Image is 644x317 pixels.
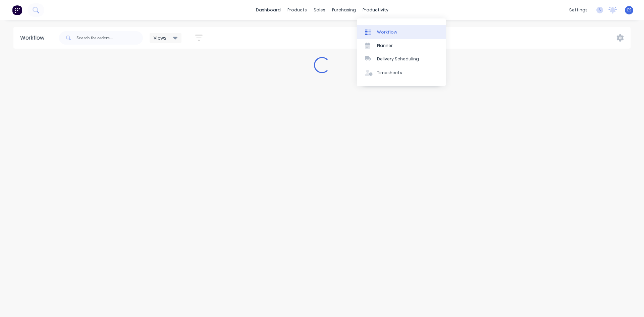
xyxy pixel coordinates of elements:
div: settings [566,5,591,15]
span: Views [154,34,166,41]
div: sales [310,5,329,15]
span: CS [627,7,632,13]
input: Search for orders... [76,31,143,45]
div: Workflow [20,34,48,42]
img: Factory [12,5,22,15]
div: purchasing [329,5,359,15]
a: dashboard [253,5,284,15]
a: Planner [357,39,446,52]
a: Delivery Scheduling [357,52,446,66]
div: Timesheets [377,70,402,76]
div: Planner [377,43,393,49]
div: Delivery Scheduling [377,56,419,62]
div: productivity [359,5,392,15]
div: products [284,5,310,15]
a: Timesheets [357,66,446,80]
div: Workflow [377,29,397,35]
a: Workflow [357,25,446,39]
